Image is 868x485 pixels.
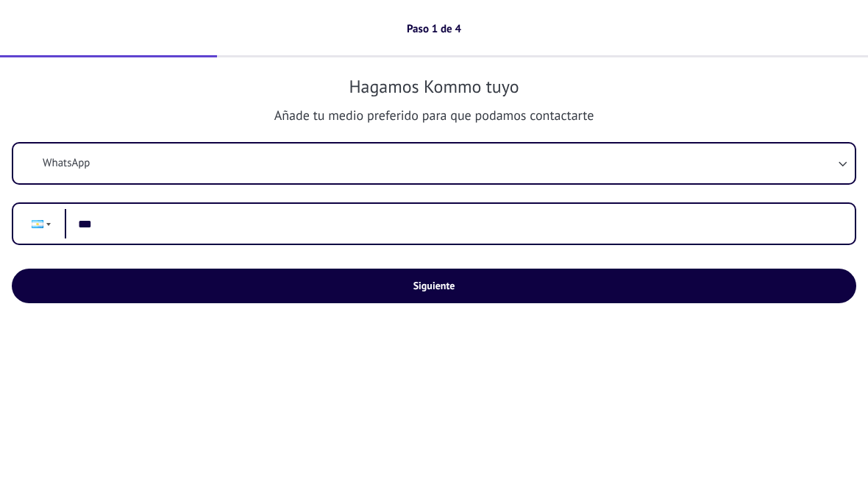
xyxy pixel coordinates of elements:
span: WhatsApp [43,156,90,171]
button: Siguiente [12,269,856,303]
button: WhatsApp [13,144,855,183]
span: Siguiente [413,280,455,291]
div: Paso 1 de 4 [407,22,461,36]
span: Añade tu medio preferido para que podamos contactarte [12,107,856,124]
h2: Hagamos Kommo tuyo [12,75,856,98]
